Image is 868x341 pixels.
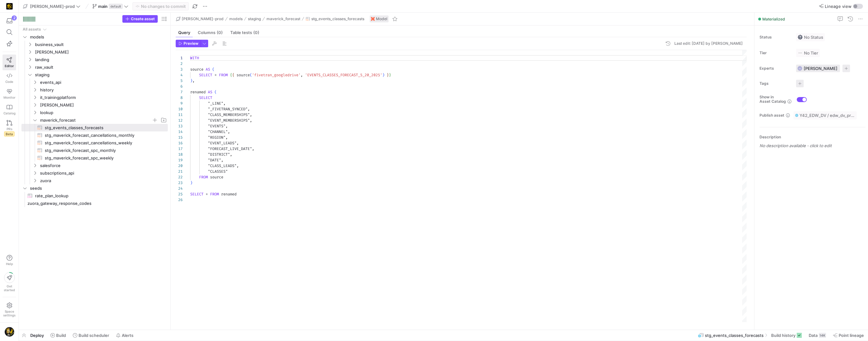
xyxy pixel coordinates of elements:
div: 7 [176,89,183,95]
div: 21 [176,169,183,174]
span: 'fivetran_googledrive' [252,72,301,78]
span: source [190,67,203,72]
span: subscriptions_api [40,170,167,177]
span: Table tests [230,31,259,35]
span: Preview [184,41,198,46]
div: 14 [176,129,183,135]
div: Press SPACE to select this row. [21,199,168,207]
span: , [252,146,254,151]
div: 25 [176,191,183,197]
span: "_FIVETRAN_SYNCED" [208,107,248,112]
span: FROM [199,175,208,180]
div: Press SPACE to select this row. [21,124,168,131]
span: PRs [7,127,12,131]
span: renamed [190,90,206,95]
span: FROM [210,192,219,197]
span: main [98,4,108,9]
span: Query [178,31,190,35]
span: "CLASS_LEADS" [208,163,237,168]
span: FROM [219,72,228,78]
span: models [30,33,167,41]
span: , [221,158,223,163]
p: No description available - click to edit [759,143,865,148]
span: stg_events_classes_forecasts [705,333,764,338]
span: Help [5,262,13,266]
div: Press SPACE to select this row. [21,192,168,199]
div: Press SPACE to select this row. [21,56,168,63]
span: rate_plan_lookup​​​​​​ [35,192,161,199]
span: Status [759,35,791,39]
span: ) [190,180,192,185]
span: ( [212,67,214,72]
div: NS [797,66,802,71]
span: "REGION" [208,135,226,140]
span: Alerts [122,333,133,338]
span: stg_maverick_forecast_cancellations_monthly​​​​​​​​​​ [45,132,161,139]
div: Press SPACE to select this row. [21,101,168,109]
div: Press SPACE to select this row. [21,177,168,184]
span: Show in Asset Catalog [759,95,786,104]
span: raw_vault [35,64,167,71]
span: maverick_forecast [267,17,300,21]
span: Publish asset [759,113,784,118]
span: AS [206,67,210,72]
span: events_api [40,79,167,86]
span: source [237,72,250,78]
span: { [230,72,232,78]
span: SELECT [199,95,212,100]
span: Point lineage [839,333,864,338]
span: , [228,129,230,134]
span: "DISTRICT" [208,152,230,157]
span: stg_maverick_forecast_spc_weekly​​​​​​​​​​ [45,154,161,162]
span: renamed [221,192,237,197]
span: lookup [40,109,167,116]
span: { [232,72,234,78]
div: Press SPACE to select this row. [21,26,168,33]
div: 5 [176,78,183,84]
span: Model [376,17,387,21]
span: , [248,107,250,112]
span: AS [208,90,212,95]
span: , [237,163,239,168]
div: Press SPACE to select this row. [21,147,168,154]
span: staging [35,71,167,78]
span: Experts [759,66,791,71]
span: Tier [759,51,791,55]
span: Editor [5,64,14,68]
span: Tags [759,81,791,86]
img: https://storage.googleapis.com/y42-prod-data-exchange/images/uAsz27BndGEK0hZWDFeOjoxA7jCwgK9jE472... [6,3,13,9]
span: "EVENT_LEADS" [208,141,237,146]
img: https://storage.googleapis.com/y42-prod-data-exchange/images/TkyYhdVHAhZk5dk8nd6xEeaFROCiqfTYinc7... [4,327,15,337]
span: ) [190,78,192,83]
span: stg_events_classes_forecasts [311,17,364,21]
span: , [230,152,232,157]
span: Catalog [3,111,15,115]
div: 20 [176,163,183,169]
div: 15 [176,135,183,140]
span: zuora_gateway_response_codes​​​​​​ [27,200,167,207]
span: "CLASS_MEMBERSHIPS" [208,112,250,117]
span: Beta [4,131,15,136]
div: 6 [176,84,183,89]
span: zuora [40,177,167,184]
span: WITH [190,55,199,61]
span: source [210,175,223,180]
span: "EVENTS" [208,124,226,129]
div: 14K [819,333,826,338]
span: (0) [217,31,223,35]
span: Y42_EDW_DV / edw_dv_prod_main / STG_EVENTS_CLASSES_FORECASTS [800,113,855,118]
span: business_vault [35,41,167,48]
span: Columns [198,31,223,35]
div: 19 [176,157,183,163]
span: staging [248,17,261,21]
span: landing [35,56,167,63]
span: stg_maverick_forecast_cancellations_weekly​​​​​​​​​​ [45,139,161,147]
div: 2 [12,15,17,20]
span: history [40,86,167,94]
span: default [109,4,123,9]
span: "CHANNEL" [208,129,228,134]
span: , [226,135,228,140]
span: seeds [30,185,167,192]
span: Build history [771,333,795,338]
span: SELECT [190,192,203,197]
